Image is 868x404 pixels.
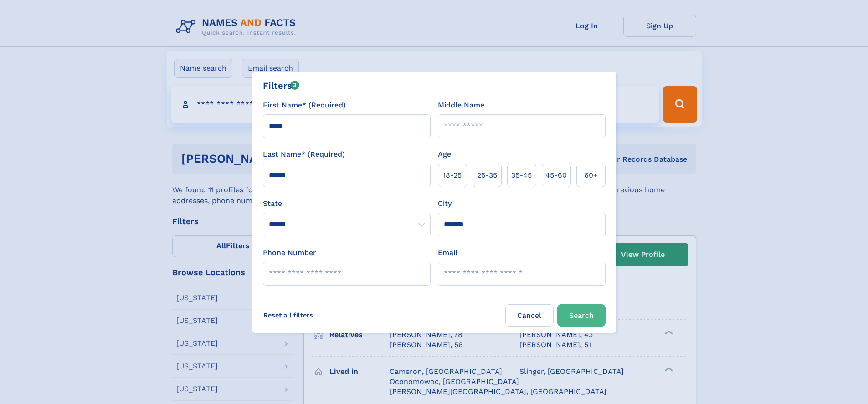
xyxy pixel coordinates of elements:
label: City [438,198,452,209]
label: Reset all filters [257,304,319,326]
span: 25‑35 [477,170,497,181]
span: 45‑60 [545,170,567,181]
label: Phone Number [263,247,316,258]
button: Search [557,304,606,327]
label: Middle Name [438,100,484,111]
label: Age [438,149,451,160]
label: First Name* (Required) [263,100,346,111]
label: State [263,198,431,209]
label: Last Name* (Required) [263,149,345,160]
span: 60+ [584,170,598,181]
span: 18‑25 [443,170,462,181]
div: Filters [263,79,300,92]
label: Cancel [505,304,554,327]
span: 35‑45 [511,170,532,181]
label: Email [438,247,457,258]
